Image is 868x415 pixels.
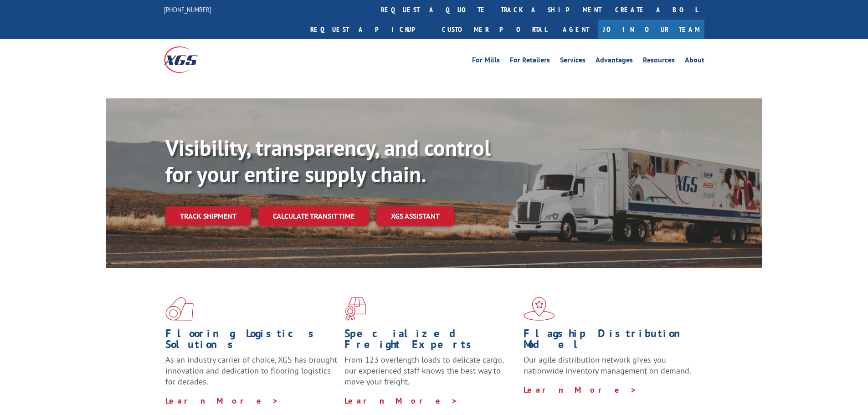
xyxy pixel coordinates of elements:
[165,395,279,406] a: Learn More >
[344,328,517,354] h1: Specialized Freight Experts
[165,328,338,354] h1: Flooring Logistics Solutions
[165,206,251,225] a: Track shipment
[472,56,500,67] a: For Mills
[164,5,211,14] a: [PHONE_NUMBER]
[685,56,704,67] a: About
[344,297,366,321] img: xgs-icon-focused-on-flooring-red
[596,56,633,67] a: Advantages
[376,206,454,226] a: XGS ASSISTANT
[524,354,691,376] span: Our agile distribution network gives you nationwide inventory management on demand.
[598,20,704,39] a: Join Our Team
[510,56,550,67] a: For Retailers
[165,133,491,188] b: Visibility, transparency, and control for your entire supply chain.
[524,328,696,354] h1: Flagship Distribution Model
[258,206,369,226] a: Calculate transit time
[554,20,598,39] a: Agent
[165,297,194,321] img: xgs-icon-total-supply-chain-intelligence-red
[560,56,586,67] a: Services
[524,297,555,321] img: xgs-icon-flagship-distribution-model-red
[524,384,637,395] a: Learn More >
[643,56,675,67] a: Resources
[344,354,517,395] p: From 123 overlength loads to delicate cargo, our experienced staff knows the best way to move you...
[303,20,435,39] a: Request a pickup
[435,20,554,39] a: Customer Portal
[165,354,337,387] span: As an industry carrier of choice, XGS has brought innovation and dedication to flooring logistics...
[344,395,458,406] a: Learn More >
